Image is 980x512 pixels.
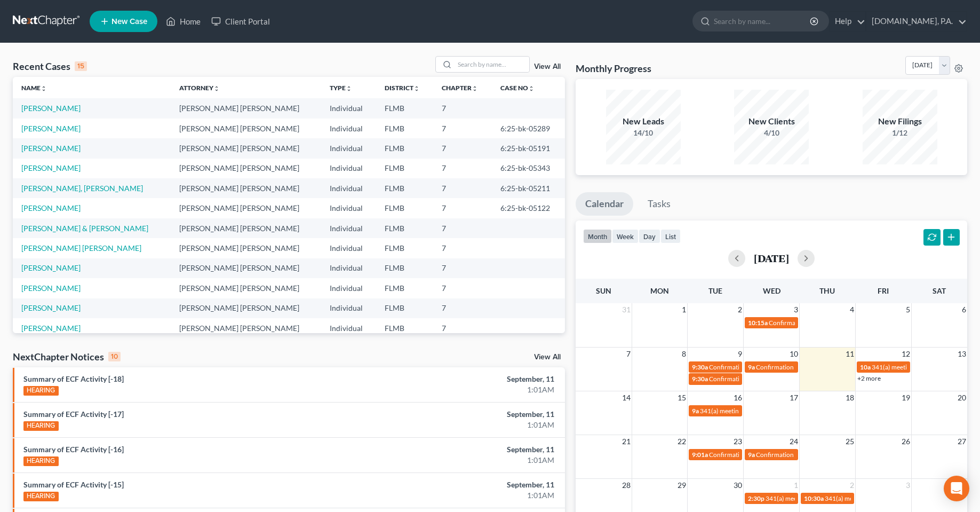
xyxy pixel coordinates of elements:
div: 4/10 [734,128,809,138]
td: 7 [433,298,492,318]
td: 6:25-bk-05289 [492,119,565,138]
span: 21 [621,435,632,448]
div: New Filings [863,115,937,128]
a: [PERSON_NAME], [PERSON_NAME] [21,184,143,193]
span: 9a [692,407,699,415]
td: [PERSON_NAME] [PERSON_NAME] [171,278,321,298]
span: 2 [849,479,855,492]
a: Client Portal [206,12,275,31]
a: +2 more [857,374,881,382]
a: Typeunfold_more [330,84,352,92]
td: FLMB [376,178,433,198]
td: Individual [321,138,376,158]
span: 9a [748,451,755,459]
div: September, 11 [385,409,554,420]
span: 23 [732,435,743,448]
span: 2 [737,303,743,316]
span: 5 [905,303,911,316]
span: 4 [849,303,855,316]
td: Individual [321,278,376,298]
div: New Leads [606,115,681,128]
span: 9a [748,363,755,371]
a: [PERSON_NAME] & [PERSON_NAME] [21,224,148,233]
button: week [612,229,639,243]
td: Individual [321,178,376,198]
span: Confirmation hearing [756,451,816,459]
td: 7 [433,218,492,238]
td: Individual [321,159,376,178]
div: NextChapter Notices [13,350,121,363]
h2: [DATE] [754,253,789,264]
div: September, 11 [385,479,554,490]
span: 26 [901,435,911,448]
div: HEARING [23,456,59,466]
span: 29 [676,479,687,492]
a: [PERSON_NAME] [21,203,81,212]
input: Search by name... [455,57,529,72]
div: HEARING [23,492,59,501]
td: Individual [321,238,376,258]
span: 3 [905,479,911,492]
a: View All [534,63,561,70]
i: unfold_more [213,85,220,92]
div: New Clients [734,115,809,128]
span: Fri [878,286,889,295]
span: Confirmation hearing [769,319,829,327]
td: 7 [433,278,492,298]
span: 17 [788,391,799,404]
div: 1:01AM [385,384,554,395]
td: FLMB [376,218,433,238]
div: 15 [75,61,87,71]
span: Sun [596,286,611,295]
span: 24 [788,435,799,448]
td: [PERSON_NAME] [PERSON_NAME] [171,138,321,158]
h3: Monthly Progress [576,62,651,75]
a: Summary of ECF Activity [-18] [23,374,124,383]
td: 7 [433,178,492,198]
span: Wed [763,286,780,295]
td: [PERSON_NAME] [PERSON_NAME] [171,178,321,198]
td: [PERSON_NAME] [PERSON_NAME] [171,318,321,338]
td: FLMB [376,318,433,338]
td: [PERSON_NAME] [PERSON_NAME] [171,298,321,318]
td: Individual [321,258,376,278]
a: Case Nounfold_more [500,84,535,92]
span: 9:30a [692,375,708,383]
span: 10 [788,348,799,360]
td: [PERSON_NAME] [PERSON_NAME] [171,119,321,138]
div: September, 11 [385,444,554,455]
a: [PERSON_NAME] [21,163,81,172]
a: Chapterunfold_more [442,84,478,92]
span: 9:30a [692,363,708,371]
span: New Case [111,18,147,26]
div: 14/10 [606,128,681,138]
span: Thu [819,286,835,295]
a: Help [830,12,865,31]
span: 25 [844,435,855,448]
a: Home [161,12,206,31]
span: Confirmation hearing [709,451,769,459]
td: 6:25-bk-05211 [492,178,565,198]
td: FLMB [376,198,433,218]
span: 19 [901,391,911,404]
td: Individual [321,218,376,238]
span: 2:30p [748,494,764,502]
div: September, 11 [385,374,554,384]
td: 7 [433,119,492,138]
div: Open Intercom Messenger [944,476,969,501]
span: 1 [793,479,799,492]
span: 14 [621,391,632,404]
span: 28 [621,479,632,492]
span: Mon [650,286,669,295]
button: month [583,229,612,243]
span: Confirmation hearing [756,363,816,371]
span: 22 [676,435,687,448]
span: 30 [732,479,743,492]
a: Nameunfold_more [21,84,47,92]
div: 10 [108,352,121,361]
td: 7 [433,138,492,158]
span: 9:01a [692,451,708,459]
td: 7 [433,98,492,118]
span: Confirmation hearing [709,363,769,371]
div: Recent Cases [13,60,87,73]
